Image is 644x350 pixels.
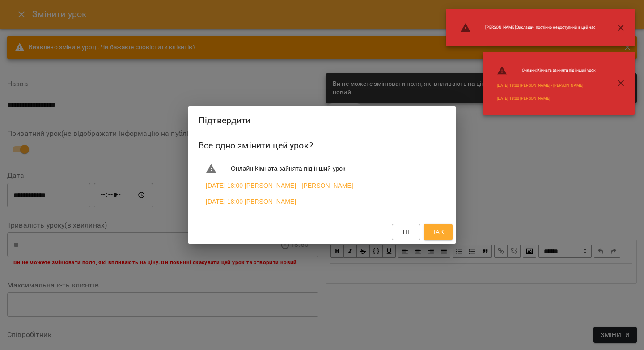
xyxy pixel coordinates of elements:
[432,227,444,237] span: Так
[206,181,353,190] a: [DATE] 18:00 [PERSON_NAME] - [PERSON_NAME]
[199,160,445,177] li: Онлайн : Кімната зайнята під інший урок
[497,83,583,89] a: [DATE] 18:00 [PERSON_NAME] - [PERSON_NAME]
[199,114,445,127] h2: Підтвердити
[497,96,550,101] a: [DATE] 18:00 [PERSON_NAME]
[403,227,410,237] span: Ні
[199,139,445,152] h6: Все одно змінити цей урок?
[206,197,296,206] a: [DATE] 18:00 [PERSON_NAME]
[392,224,420,240] button: Ні
[424,224,453,240] button: Так
[490,62,603,80] li: Онлайн : Кімната зайнята під інший урок
[453,19,603,37] li: [PERSON_NAME] : Викладач постійно недоступний в цей час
